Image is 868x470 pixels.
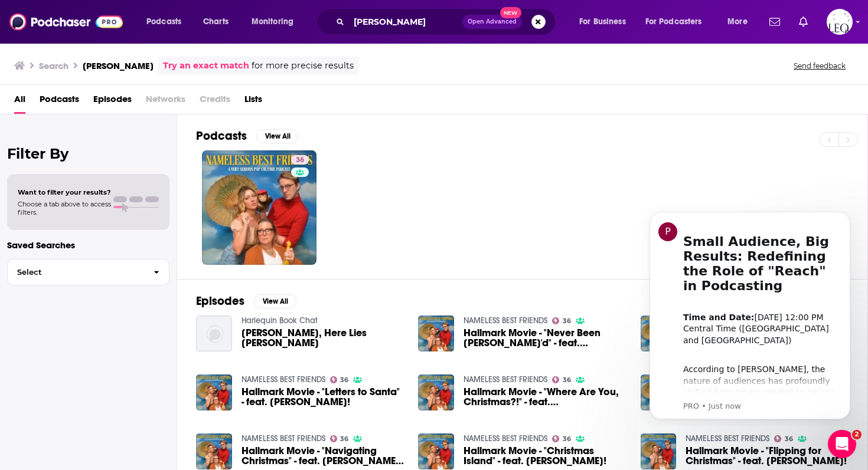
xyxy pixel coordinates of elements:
[242,315,318,326] a: Harlequin Book Chat
[203,14,229,30] span: Charts
[340,436,348,442] span: 36
[196,374,232,410] img: Hallmark Movie - "Letters to Santa" - feat. Jack Harbison!
[464,387,626,407] a: Hallmark Movie - "Where Are You, Christmas?!" - feat. Jack Harbison!
[202,150,316,265] a: 36
[7,259,169,285] button: Select
[243,12,309,31] button: open menu
[828,430,856,458] iframe: Intercom live chat
[138,12,197,31] button: open menu
[9,11,123,33] img: Podchaser - Follow, Share and Rate Podcasts
[563,377,571,383] span: 36
[727,14,748,30] span: More
[196,315,232,351] img: Paige Harbison, Here Lies Bridget
[93,90,132,114] a: Episodes
[195,12,236,31] a: Charts
[200,90,230,114] span: Credits
[242,328,404,348] span: [PERSON_NAME], Here Lies [PERSON_NAME]
[794,12,812,32] a: Show notifications dropdown
[552,317,571,324] a: 36
[340,377,348,383] span: 36
[252,59,354,73] span: for more precise results
[146,14,181,30] span: Podcasts
[146,90,185,114] span: Networks
[196,129,247,143] h2: Podcasts
[852,430,862,439] span: 2
[196,294,296,308] a: EpisodesView All
[242,328,404,348] a: Paige Harbison, Here Lies Bridget
[7,145,169,162] h2: Filter By
[330,435,349,442] a: 36
[418,433,454,469] img: Hallmark Movie - "Christmas Island" - feat. Jack Harbison!
[8,268,144,276] span: Select
[242,433,325,443] a: NAMELESS BEST FRIENDS
[464,328,626,348] span: Hallmark Movie - "Never Been [PERSON_NAME]'d" - feat. [PERSON_NAME]!
[552,376,571,383] a: 36
[242,446,404,466] span: Hallmark Movie - "Navigating Christmas" - feat. [PERSON_NAME]! (UNCUT)
[827,9,853,35] img: User Profile
[163,59,249,73] a: Try an exact match
[827,9,853,35] button: Show profile menu
[39,60,68,71] h3: Search
[827,9,853,35] span: Logged in as LeoPR
[291,155,309,165] a: 36
[464,315,547,326] a: NAMELESS BEST FRIENDS
[254,294,296,308] button: View All
[40,90,79,114] a: Podcasts
[83,60,154,71] h3: [PERSON_NAME]
[296,155,304,166] span: 36
[244,90,262,114] a: Lists
[18,200,111,216] span: Choose a tab above to access filters.
[500,7,521,18] span: New
[579,14,626,30] span: For Business
[638,12,719,31] button: open menu
[252,14,293,30] span: Monitoring
[242,374,325,384] a: NAMELESS BEST FRIENDS
[641,433,677,469] img: Hallmark Movie - "Flipping for Christmas" - feat. Jack Harbison!
[563,436,571,442] span: 36
[418,315,454,351] img: Hallmark Movie - "Never Been Chris'd" - feat. Jack Harbison!
[719,12,762,31] button: open menu
[418,374,454,410] img: Hallmark Movie - "Where Are You, Christmas?!" - feat. Jack Harbison!
[7,239,169,251] p: Saved Searches
[464,446,626,466] a: Hallmark Movie - "Christmas Island" - feat. Jack Harbison!
[18,188,111,196] span: Want to filter your results?
[256,129,299,143] button: View All
[349,12,462,31] input: Search podcasts, credits, & more...
[196,433,232,469] img: Hallmark Movie - "Navigating Christmas" - feat. Jack Harbison! (UNCUT)
[571,12,641,31] button: open menu
[196,294,244,308] h2: Episodes
[765,12,785,32] a: Show notifications dropdown
[468,19,517,25] span: Open Advanced
[196,129,299,143] a: PodcastsView All
[645,14,702,30] span: For Podcasters
[462,15,522,29] button: Open AdvancedNew
[464,446,626,466] span: Hallmark Movie - "Christmas Island" - feat. [PERSON_NAME]!
[464,433,547,443] a: NAMELESS BEST FRIENDS
[552,435,571,442] a: 36
[464,387,626,407] span: Hallmark Movie - "Where Are You, Christmas?!" - feat. [PERSON_NAME]!
[686,446,849,466] a: Hallmark Movie - "Flipping for Christmas" - feat. Jack Harbison!
[774,435,793,442] a: 36
[242,387,404,407] span: Hallmark Movie - "Letters to Santa" - feat. [PERSON_NAME]!
[242,446,404,466] a: Hallmark Movie - "Navigating Christmas" - feat. Jack Harbison! (UNCUT)
[14,90,25,114] a: All
[785,436,793,442] span: 36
